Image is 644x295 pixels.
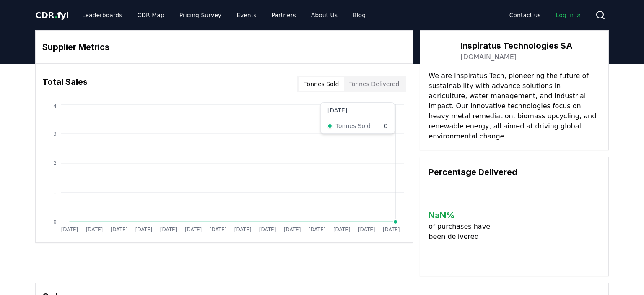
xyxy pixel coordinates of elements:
[131,8,171,23] a: CDR Map
[549,8,589,23] a: Log in
[53,103,57,109] tspan: 4
[428,39,452,63] img: Inspiratus Technologies SA-logo
[53,160,57,166] tspan: 2
[460,52,517,62] a: [DOMAIN_NAME]
[185,227,202,232] tspan: [DATE]
[428,209,497,222] h3: NaN %
[284,227,301,232] tspan: [DATE]
[86,227,103,232] tspan: [DATE]
[53,190,57,196] tspan: 1
[333,227,351,232] tspan: [DATE]
[210,227,227,232] tspan: [DATE]
[265,8,303,23] a: Partners
[173,8,228,23] a: Pricing Survey
[556,11,582,19] span: Log in
[160,227,177,232] tspan: [DATE]
[61,227,78,232] tspan: [DATE]
[42,41,406,53] h3: Supplier Metrics
[299,77,344,91] button: Tonnes Sold
[42,76,88,92] h3: Total Sales
[460,39,573,52] h3: Inspiratus Technologies SA
[75,8,372,23] nav: Main
[53,219,57,225] tspan: 0
[234,227,252,232] tspan: [DATE]
[304,8,344,23] a: About Us
[428,166,600,178] h3: Percentage Delivered
[75,8,129,23] a: Leaderboards
[111,227,128,232] tspan: [DATE]
[259,227,276,232] tspan: [DATE]
[503,8,548,23] a: Contact us
[358,227,375,232] tspan: [DATE]
[35,10,69,20] span: CDR fyi
[53,131,57,137] tspan: 3
[503,8,589,23] nav: Main
[135,227,153,232] tspan: [DATE]
[428,222,497,242] p: of purchases have been delivered
[230,8,263,23] a: Events
[55,10,57,20] span: .
[344,77,404,91] button: Tonnes Delivered
[383,227,400,232] tspan: [DATE]
[428,71,600,141] p: We are Inspiratus Tech, pioneering the future of sustainability with advance solutions in agricul...
[35,9,69,21] a: CDR.fyi
[309,227,326,232] tspan: [DATE]
[346,8,372,23] a: Blog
